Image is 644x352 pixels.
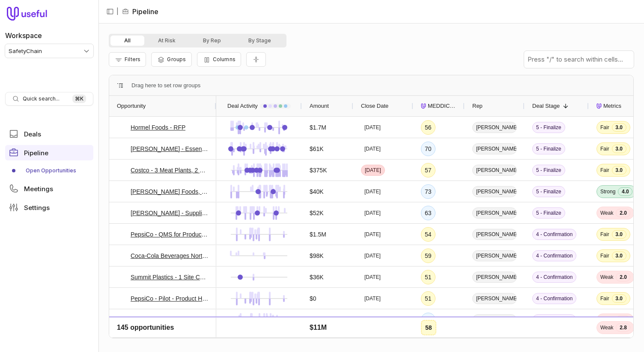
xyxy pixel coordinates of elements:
a: Costco - 3 Meat Plants, 2 Packing Plants [131,165,209,175]
div: $98K [310,251,324,261]
span: Fair [600,295,609,302]
span: Meetings [24,186,53,192]
span: 5 - Finalize [532,165,565,176]
span: [PERSON_NAME] [472,314,517,325]
label: Workspace [5,30,42,41]
span: 3.0 [612,337,626,346]
span: 4 - Confirmation [532,229,576,240]
span: Columns [213,56,236,62]
span: Settings [24,204,50,211]
span: Fair [600,252,609,259]
a: PepsiCo - QMS for Product Hold and CAPA - $2.2M [131,229,209,240]
span: [PERSON_NAME] [472,293,517,304]
button: All [110,35,144,46]
button: Columns [197,52,241,67]
span: [PERSON_NAME] [472,250,517,261]
button: At Risk [144,35,189,46]
span: 4.0 [618,187,632,196]
li: Pipeline [122,6,158,17]
div: 51 [425,272,432,282]
time: [DATE] [364,210,381,216]
time: [DATE] [364,295,381,302]
span: Fair [600,145,609,152]
div: 59 [425,251,432,261]
div: $48K [310,315,324,325]
span: 5 - Finalize [532,207,565,219]
span: Weak [600,317,613,323]
span: 4 - Confirmation [532,272,576,283]
div: $0 [310,293,316,304]
span: Deal Stage [532,101,560,111]
span: Filters [125,56,140,62]
button: By Stage [235,35,285,46]
span: 4 - Confirmation [532,250,576,261]
span: 4 - Confirmation [532,336,576,347]
span: 4 - Confirmation [532,314,576,325]
div: $1.7M [310,122,326,133]
div: $40K [310,186,324,197]
a: Meetings [5,181,93,196]
a: Newly Weds® Foods - Broadview Facility Essential [131,336,209,346]
button: Group Pipeline [151,52,191,67]
div: 70 [425,144,432,154]
time: [DATE] [364,145,381,152]
div: 57 [425,165,432,175]
span: 3.0 [612,123,626,132]
div: 56 [425,122,432,133]
div: 54 [425,229,432,240]
span: [PERSON_NAME] [472,186,517,197]
a: Coca-Cola Beverages Northeast, Inc - 2 plant 2025 [131,251,209,261]
span: 3.0 [612,251,626,260]
span: [PERSON_NAME] [472,272,517,283]
div: Pipeline submenu [5,164,93,177]
span: 2.0 [616,273,630,281]
time: [DATE] [365,167,381,174]
button: Collapse all rows [246,52,266,67]
span: Deal Activity [227,101,258,111]
span: Pipeline [24,150,48,156]
span: Amount [310,101,329,111]
span: Strong [600,188,615,195]
div: 73 [425,186,432,197]
span: Drag here to set row groups [131,80,200,91]
div: Row Groups [131,80,200,91]
span: 3.0 [612,230,626,239]
button: Filter Pipeline [109,52,146,67]
time: [DATE] [364,317,381,323]
div: $52K [310,208,324,218]
span: 5 - Finalize [532,143,565,154]
div: 60 [425,315,432,325]
span: 3.0 [612,166,626,175]
span: Fair [600,167,609,174]
span: [PERSON_NAME] [472,207,517,219]
a: Settings [5,200,93,215]
span: Deals [24,131,41,137]
span: Fair [600,338,609,345]
span: 2.5 [616,316,630,324]
span: MEDDICC Score [428,101,457,111]
a: Summit Plastics - 1 Site Core [131,272,209,282]
span: [PERSON_NAME] [472,229,517,240]
a: Deals [5,126,93,142]
span: | [116,6,119,17]
span: Groups [167,56,186,62]
span: 5 - Finalize [532,122,565,133]
span: Fair [600,124,609,131]
span: Quick search... [23,95,60,102]
time: [DATE] [364,231,381,238]
span: 4 - Confirmation [532,293,576,304]
span: [PERSON_NAME] [472,143,517,154]
div: $61K [310,144,324,154]
div: MEDDICC Score [421,96,457,116]
span: Close Date [361,101,388,111]
button: By Rep [189,35,235,46]
a: Pulmuone Foods USA - Essential (1 Site) [131,315,209,325]
span: Opportunity [117,101,146,111]
span: [PERSON_NAME] [472,122,517,133]
a: [PERSON_NAME] - Supplier + Essentials [131,208,209,218]
span: Weak [600,274,613,281]
time: [DATE] [364,274,381,281]
div: 69 [425,336,432,346]
span: Fair [600,231,609,238]
div: 63 [425,208,432,218]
